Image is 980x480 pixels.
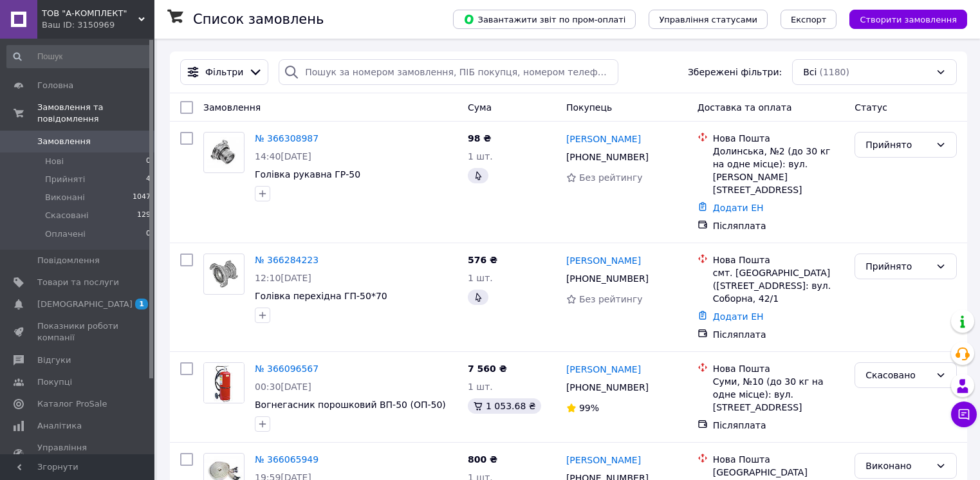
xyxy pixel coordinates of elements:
[564,270,651,288] div: [PHONE_NUMBER]
[37,102,154,125] span: Замовлення та повідомлення
[649,10,768,29] button: Управління статусами
[42,19,154,31] div: Ваш ID: 3150969
[255,255,319,265] a: № 366284223
[204,137,244,168] img: Фото товару
[713,203,764,213] a: Додати ЕН
[204,363,244,403] img: Фото товару
[203,362,245,403] a: Фото товару
[6,45,152,68] input: Пошук
[37,376,72,388] span: Покупці
[205,66,243,78] span: Фільтри
[860,15,957,24] span: Створити замовлення
[203,254,245,295] a: Фото товару
[713,375,845,414] div: Суми, №10 (до 30 кг на одне місце): вул. [STREET_ADDRESS]
[566,102,612,113] span: Покупець
[37,80,73,91] span: Головна
[37,255,100,266] span: Повідомлення
[791,15,827,24] span: Експорт
[688,66,782,78] span: Збережені фільтри:
[468,364,507,374] span: 7 560 ₴
[698,102,792,113] span: Доставка та оплата
[566,454,641,466] a: [PERSON_NAME]
[146,228,151,240] span: 0
[42,8,138,19] span: ТОВ "А-КОМПЛЕКТ"
[37,136,91,147] span: Замовлення
[45,210,89,221] span: Скасовані
[579,172,643,183] span: Без рейтингу
[865,368,930,382] div: Скасовано
[713,266,845,305] div: смт. [GEOGRAPHIC_DATA] ([STREET_ADDRESS]: вул. Соборна, 42/1
[255,454,319,465] a: № 366065949
[45,192,85,203] span: Виконані
[146,156,151,167] span: 0
[255,291,387,301] a: Голівка перехідна ГП-50*70
[255,151,311,162] span: 14:40[DATE]
[37,398,107,410] span: Каталог ProSale
[564,378,651,396] div: [PHONE_NUMBER]
[468,255,497,265] span: 576 ₴
[713,362,845,375] div: Нова Пошта
[37,355,71,366] span: Відгуки
[865,138,930,152] div: Прийнято
[137,210,151,221] span: 129
[803,66,817,78] span: Всі
[713,254,845,266] div: Нова Пошта
[468,133,491,143] span: 98 ₴
[566,254,641,267] a: [PERSON_NAME]
[468,454,497,465] span: 800 ₴
[45,174,85,185] span: Прийняті
[849,10,967,29] button: Створити замовлення
[463,14,625,25] span: Завантажити звіт по пром-оплаті
[133,192,151,203] span: 1047
[713,145,845,196] div: Долинська, №2 (до 30 кг на одне місце): вул. [PERSON_NAME][STREET_ADDRESS]
[713,328,845,341] div: Післяплата
[37,420,82,432] span: Аналітика
[468,398,541,414] div: 1 053.68 ₴
[713,419,845,432] div: Післяплата
[203,132,245,173] a: Фото товару
[255,169,360,180] a: Голівка рукавна ГР-50
[865,459,930,473] div: Виконано
[37,320,119,344] span: Показники роботи компанії
[819,67,849,77] span: (1180)
[453,10,636,29] button: Завантажити звіт по пром-оплаті
[45,156,64,167] span: Нові
[45,228,86,240] span: Оплачені
[135,299,148,309] span: 1
[855,102,887,113] span: Статус
[564,148,651,166] div: [PHONE_NUMBER]
[255,273,311,283] span: 12:10[DATE]
[146,174,151,185] span: 4
[468,102,492,113] span: Cума
[713,132,845,145] div: Нова Пошта
[255,400,446,410] a: Вогнегасник порошковий ВП-50 (ОП-50)
[566,133,641,145] a: [PERSON_NAME]
[37,442,119,465] span: Управління сайтом
[255,382,311,392] span: 00:30[DATE]
[579,403,599,413] span: 99%
[255,133,319,143] a: № 366308987
[468,151,493,162] span: 1 шт.
[579,294,643,304] span: Без рейтингу
[837,14,967,24] a: Створити замовлення
[468,382,493,392] span: 1 шт.
[255,364,319,374] a: № 366096567
[279,59,618,85] input: Пошук за номером замовлення, ПІБ покупця, номером телефону, Email, номером накладної
[566,363,641,376] a: [PERSON_NAME]
[865,259,930,273] div: Прийнято
[468,273,493,283] span: 1 шт.
[713,453,845,466] div: Нова Пошта
[204,257,244,291] img: Фото товару
[713,219,845,232] div: Післяплата
[781,10,837,29] button: Експорт
[193,12,324,27] h1: Список замовлень
[203,102,261,113] span: Замовлення
[37,299,133,310] span: [DEMOGRAPHIC_DATA]
[37,277,119,288] span: Товари та послуги
[713,311,764,322] a: Додати ЕН
[951,402,977,427] button: Чат з покупцем
[659,15,757,24] span: Управління статусами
